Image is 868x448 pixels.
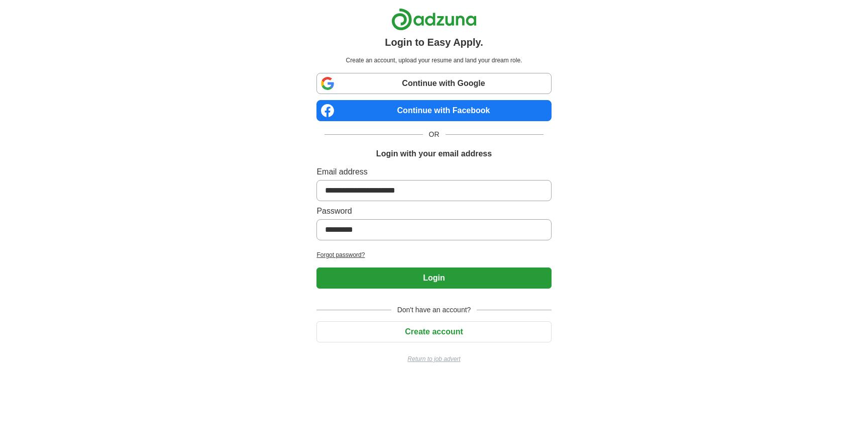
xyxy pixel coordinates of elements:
[385,35,483,50] h1: Login to Easy Apply.
[316,250,551,259] a: Forgot password?
[318,56,549,65] p: Create an account, upload your resume and land your dream role.
[316,205,551,217] label: Password
[316,321,551,342] button: Create account
[316,354,551,364] a: Return to job advert
[391,8,477,31] img: Adzuna logo
[316,166,551,178] label: Email address
[376,148,492,160] h1: Login with your email address
[423,129,446,140] span: OR
[316,100,551,121] a: Continue with Facebook
[316,267,551,289] button: Login
[316,327,551,336] a: Create account
[391,305,477,315] span: Don't have an account?
[316,73,551,94] a: Continue with Google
